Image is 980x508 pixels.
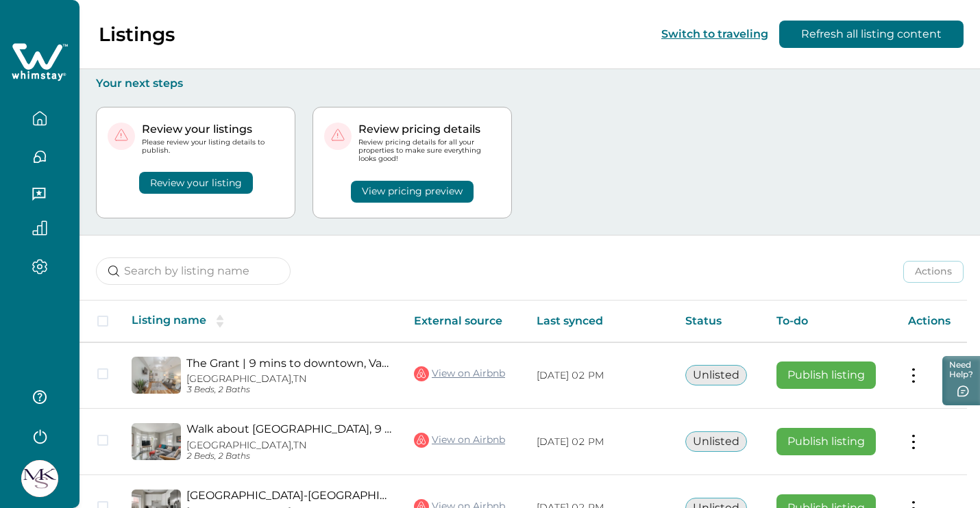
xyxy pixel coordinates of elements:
p: 2 Beds, 2 Baths [186,451,392,461]
button: Actions [903,261,964,283]
th: External source [403,301,526,342]
button: View pricing preview [351,181,474,203]
p: Review pricing details [358,123,500,136]
p: Your next steps [96,77,964,90]
a: The Grant | 9 mins to downtown, Vandy on foot [186,357,392,370]
img: Whimstay Host [21,460,58,497]
th: Actions [897,301,967,342]
th: To-do [765,301,897,342]
button: Switch to traveling [661,27,768,40]
p: [GEOGRAPHIC_DATA], TN [186,440,392,451]
img: propertyImage_The Grant | 9 mins to downtown, Vandy on foot [132,357,181,394]
button: Unlisted [685,365,747,385]
p: [DATE] 02 PM [537,435,663,449]
a: Walk about [GEOGRAPHIC_DATA], 9 mins to downtown! [186,422,392,435]
p: 3 Beds, 2 Baths [186,385,392,395]
button: Publish listing [776,361,876,389]
p: Review your listings [142,123,284,136]
img: propertyImage_Walk about Hillsboro Village, 9 mins to downtown! [132,423,181,460]
p: [GEOGRAPHIC_DATA], TN [186,373,392,385]
button: Review your listing [139,172,253,194]
a: View on Airbnb [414,365,505,383]
button: Publish listing [776,428,876,455]
p: Review pricing details for all your properties to make sure everything looks good! [358,138,500,164]
p: Please review your listing details to publish. [142,138,284,155]
button: Unlisted [685,431,747,452]
th: Last synced [526,301,674,342]
button: Refresh all listing content [779,21,964,48]
input: Search by listing name [96,257,291,285]
button: sorting [206,314,234,328]
th: Listing name [121,301,403,342]
p: [DATE] 02 PM [537,369,663,383]
th: Status [674,301,765,342]
a: View on Airbnb [414,431,505,449]
p: Listings [99,23,175,46]
a: [GEOGRAPHIC_DATA]-[GEOGRAPHIC_DATA]-9 mins to downtown! [186,489,392,502]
